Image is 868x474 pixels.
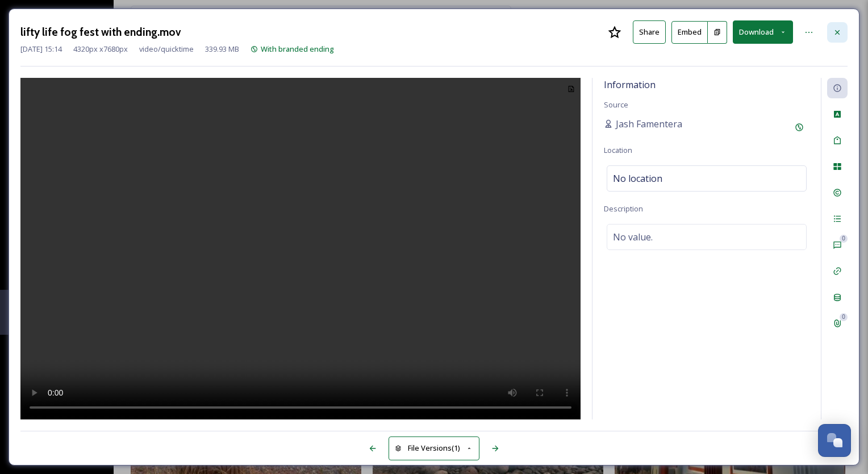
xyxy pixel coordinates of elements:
[613,172,662,185] span: No location
[604,99,628,110] span: Source
[389,436,479,460] button: File Versions(1)
[840,235,848,243] div: 0
[733,20,793,44] button: Download
[261,44,334,54] span: With branded ending
[139,44,194,55] span: video/quicktime
[20,24,181,40] h3: lifty life fog fest with ending.mov
[633,20,666,44] button: Share
[604,203,643,214] span: Description
[613,230,653,244] span: No value.
[73,44,128,55] span: 4320 px x 7680 px
[818,424,851,457] button: Open Chat
[205,44,239,55] span: 339.93 MB
[616,117,682,131] span: Jash Famentera
[671,21,708,44] button: Embed
[604,78,656,91] span: Information
[840,313,848,321] div: 0
[604,145,632,155] span: Location
[20,44,62,55] span: [DATE] 15:14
